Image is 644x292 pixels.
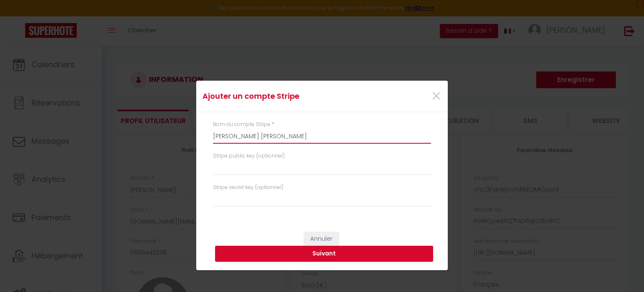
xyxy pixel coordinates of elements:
button: Annuler [304,232,339,246]
button: Close [431,87,441,105]
label: Nom du compte Stripe [213,121,270,129]
button: Suivant [215,246,433,262]
label: Stripe public key (optionnel) [213,152,285,160]
h4: Ajouter un compte Stripe [203,90,358,102]
span: × [431,84,441,109]
label: Stripe secret key (optionnel) [213,184,283,192]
